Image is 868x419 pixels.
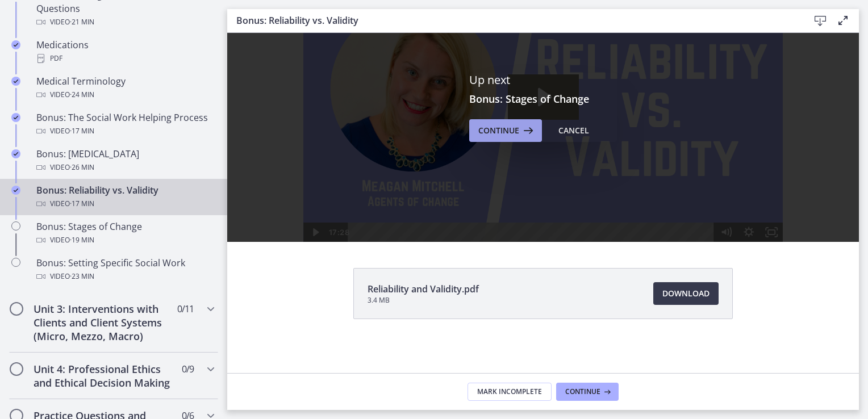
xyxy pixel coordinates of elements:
[565,387,600,396] span: Continue
[469,119,542,142] button: Continue
[556,383,619,401] button: Continue
[662,287,710,300] span: Download
[469,73,617,87] p: Up next
[468,383,552,401] button: Mark Incomplete
[36,197,214,211] div: Video
[34,302,172,343] h2: Unit 3: Interventions with Clients and Client Systems (Micro, Mezzo, Macro)
[70,15,94,29] span: · 21 min
[76,250,99,270] button: Play Video
[549,119,598,142] button: Cancel
[36,124,214,138] div: Video
[36,270,214,283] div: Video
[558,124,589,137] div: Cancel
[533,250,556,270] button: Fullscreen
[70,233,94,247] span: · 19 min
[182,362,194,376] span: 0 / 9
[36,38,214,65] div: Medications
[36,111,214,138] div: Bonus: The Social Work Helping Process
[36,233,214,247] div: Video
[70,197,94,211] span: · 17 min
[36,220,214,247] div: Bonus: Stages of Change
[34,362,172,389] h2: Unit 4: Professional Ethics and Ethical Decision Making
[36,147,214,174] div: Bonus: [MEDICAL_DATA]
[11,186,20,195] i: Completed
[36,161,214,174] div: Video
[11,149,20,158] i: Completed
[36,256,214,283] div: Bonus: Setting Specific Social Work
[36,183,214,211] div: Bonus: Reliability vs. Validity
[70,270,94,283] span: · 23 min
[36,88,214,102] div: Video
[36,74,214,102] div: Medical Terminology
[510,250,533,270] button: Show settings menu
[236,14,791,27] h3: Bonus: Reliability vs. Validity
[368,296,479,305] span: 3.4 MB
[478,124,519,137] span: Continue
[368,282,479,296] span: Reliability and Validity.pdf
[129,250,482,270] div: Playbar
[281,102,352,148] button: Play Video: cls55igrkbac72sj7790.mp4
[70,124,94,138] span: · 17 min
[469,92,617,106] h3: Bonus: Stages of Change
[70,88,94,102] span: · 24 min
[487,250,510,270] button: Mute
[36,15,214,29] div: Video
[11,77,20,86] i: Completed
[11,40,20,49] i: Completed
[177,302,194,316] span: 0 / 11
[70,161,94,174] span: · 26 min
[477,387,542,396] span: Mark Incomplete
[11,113,20,122] i: Completed
[653,282,719,305] a: Download
[36,52,214,65] div: PDF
